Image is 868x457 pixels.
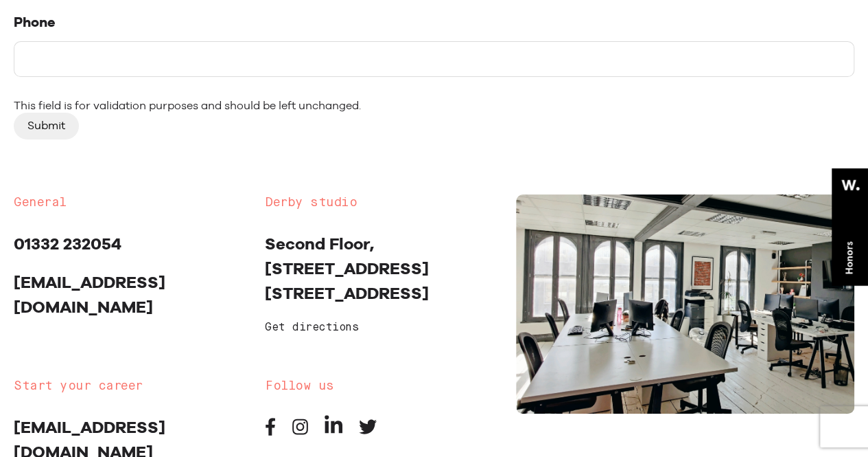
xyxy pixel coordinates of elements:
a: Linkedin [325,425,342,438]
a: Get directions [265,322,358,333]
label: Phone [14,14,854,31]
h2: General [14,194,244,211]
h2: Follow us [265,378,495,394]
div: This field is for validation purposes and should be left unchanged. [14,99,854,113]
p: Second Floor, [STREET_ADDRESS] [STREET_ADDRESS] [265,232,495,306]
h2: Derby studio [265,194,495,211]
a: Facebook [265,425,276,438]
a: 01332 232054 [14,234,121,254]
input: Submit [14,113,79,139]
h2: Start your career [14,378,244,394]
a: Twitter [359,425,377,438]
a: Instagram [292,425,308,438]
img: Our office [516,194,854,414]
a: [EMAIL_ADDRESS][DOMAIN_NAME] [14,272,165,317]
